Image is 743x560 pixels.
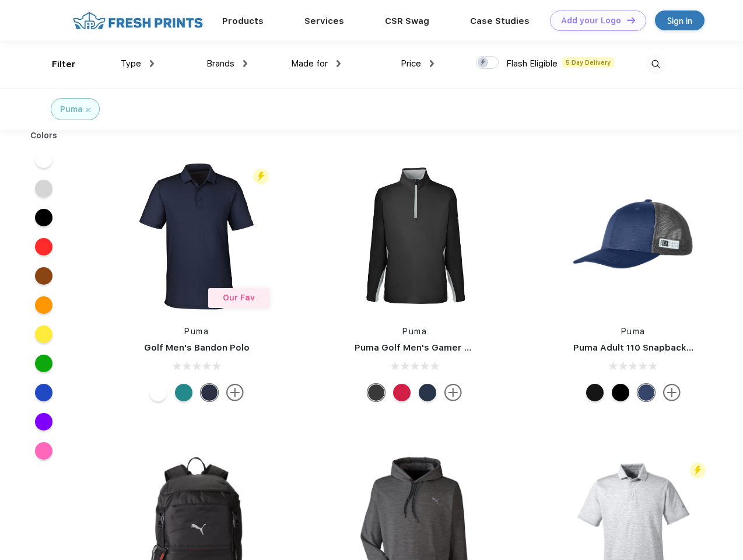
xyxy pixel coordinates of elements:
[367,384,385,401] div: Puma Black
[667,14,692,27] div: Sign in
[663,384,681,401] img: more.svg
[556,159,711,314] img: func=resize&h=266
[337,60,341,67] img: dropdown.png
[184,327,209,336] a: Puma
[586,384,604,401] div: Pma Blk with Pma Blk
[150,60,154,67] img: dropdown.png
[69,10,206,31] img: fo%20logo%202.webp
[222,16,264,26] a: Products
[690,463,706,478] img: flash_active_toggle.svg
[506,58,558,69] span: Flash Eligible
[291,58,328,69] span: Made for
[621,327,646,336] a: Puma
[206,58,234,69] span: Brands
[223,293,255,302] span: Our Fav
[612,384,629,401] div: Pma Blk Pma Blk
[646,55,665,74] img: desktop_search.svg
[86,108,90,112] img: filter_cancel.svg
[627,17,635,23] img: DT
[637,384,655,401] div: Peacoat with Qut Shd
[655,10,705,30] a: Sign in
[385,16,429,26] a: CSR Swag
[60,103,83,116] div: Puma
[253,169,269,184] img: flash_active_toggle.svg
[201,384,218,401] div: Navy Blazer
[52,58,76,71] div: Filter
[430,60,434,67] img: dropdown.png
[119,159,274,314] img: func=resize&h=266
[419,384,436,401] div: Navy Blazer
[393,384,411,401] div: Ski Patrol
[226,384,244,401] img: more.svg
[121,58,141,69] span: Type
[337,159,492,314] img: func=resize&h=266
[144,342,250,353] a: Golf Men's Bandon Polo
[444,384,462,401] img: more.svg
[355,342,539,353] a: Puma Golf Men's Gamer Golf Quarter-Zip
[561,16,621,26] div: Add your Logo
[562,57,614,68] span: 5 Day Delivery
[175,384,192,401] div: Green Lagoon
[243,60,247,67] img: dropdown.png
[304,16,344,26] a: Services
[401,58,421,69] span: Price
[149,384,167,401] div: Bright White
[22,129,66,142] div: Colors
[402,327,427,336] a: Puma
